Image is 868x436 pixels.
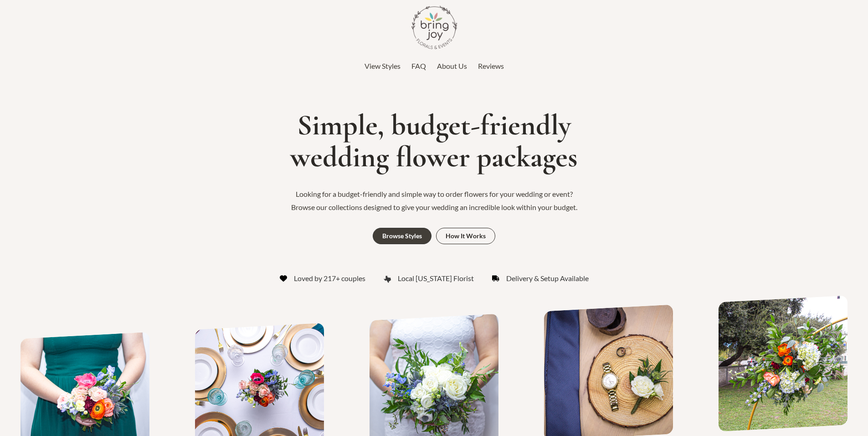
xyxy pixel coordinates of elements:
[437,62,467,70] span: About Us
[382,233,422,239] div: Browse Styles
[365,59,401,73] a: View Styles
[436,228,495,244] a: How It Works
[411,59,426,73] a: FAQ
[373,228,431,244] a: Browse Styles
[398,272,474,285] span: Local [US_STATE] Florist
[437,59,467,73] a: About Us
[294,272,365,285] span: Loved by 217+ couples
[411,62,426,70] span: FAQ
[284,187,585,214] p: Looking for a budget-friendly and simple way to order flowers for your wedding or event? Browse o...
[478,59,504,73] a: Reviews
[506,272,589,285] span: Delivery & Setup Available
[161,59,708,73] nav: Top Header Menu
[478,62,504,70] span: Reviews
[5,109,863,174] h1: Simple, budget-friendly wedding flower packages
[446,233,486,239] div: How It Works
[365,62,401,70] span: View Styles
